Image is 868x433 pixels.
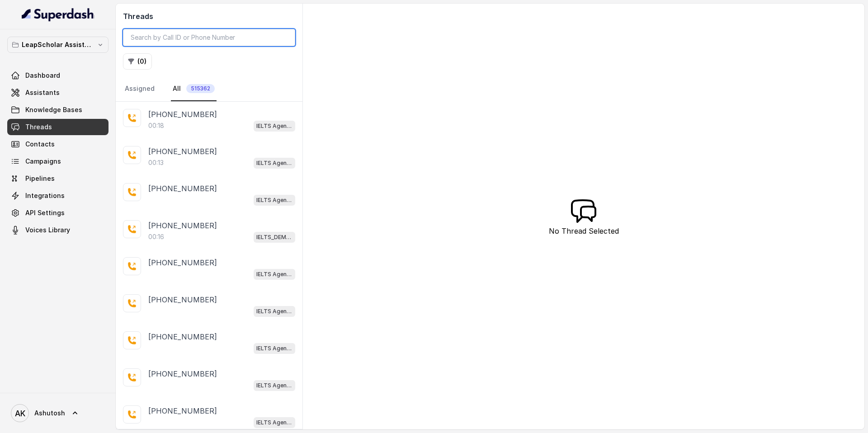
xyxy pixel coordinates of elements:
p: IELTS Agent 2 [256,307,292,316]
a: Threads [7,119,108,135]
p: 00:16 [148,232,164,241]
a: Campaigns [7,153,108,169]
span: Threads [25,122,52,132]
span: Dashboard [25,71,60,80]
button: LeapScholar Assistant [7,37,108,53]
p: No Thread Selected [549,226,619,236]
span: Contacts [25,140,55,149]
nav: Tabs [123,77,295,101]
p: [PHONE_NUMBER] [148,257,217,268]
a: Integrations [7,188,108,204]
p: IELTS Agent 2 [256,418,292,427]
p: IELTS Agent 2 [256,122,292,131]
p: IELTS Agent 2 [256,159,292,168]
h2: Threads [123,11,295,22]
p: [PHONE_NUMBER] [148,405,217,416]
p: IELTS Agent 2 [256,344,292,353]
span: Campaigns [25,157,61,166]
span: Voices Library [25,226,70,235]
span: Pipelines [25,174,55,183]
a: Contacts [7,136,108,152]
input: Search by Call ID or Phone Number [123,29,295,46]
p: [PHONE_NUMBER] [148,220,217,231]
span: 515362 [186,84,215,93]
p: [PHONE_NUMBER] [148,146,217,157]
p: IELTS Agent 2 [256,381,292,390]
span: API Settings [25,208,65,217]
span: Integrations [25,191,65,200]
p: [PHONE_NUMBER] [148,331,217,342]
span: Knowledge Bases [25,105,82,114]
p: [PHONE_NUMBER] [148,294,217,305]
p: [PHONE_NUMBER] [148,368,217,379]
a: Dashboard [7,67,108,84]
p: [PHONE_NUMBER] [148,109,217,120]
a: Assistants [7,85,108,101]
p: 00:18 [148,121,164,130]
a: All515362 [171,77,217,101]
p: IELTS_DEMO_gk (agent 1) [256,233,292,242]
p: IELTS Agent 2 [256,270,292,279]
a: Ashutosh [7,400,108,426]
p: [PHONE_NUMBER] [148,183,217,194]
a: API Settings [7,205,108,221]
p: IELTS Agent 2 [256,196,292,205]
img: light.svg [22,7,94,22]
span: Ashutosh [34,409,65,418]
p: LeapScholar Assistant [22,39,94,50]
button: (0) [123,53,152,70]
a: Pipelines [7,170,108,187]
text: AK [15,409,25,418]
a: Assigned [123,77,156,101]
a: Knowledge Bases [7,102,108,118]
span: Assistants [25,88,60,97]
a: Voices Library [7,222,108,238]
p: 00:13 [148,158,164,167]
